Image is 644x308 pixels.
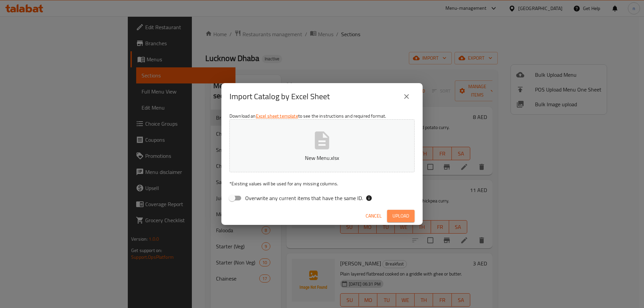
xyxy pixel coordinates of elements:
[245,194,363,202] span: Overwrite any current items that have the same ID.
[221,110,423,207] div: Download an to see the instructions and required format.
[387,210,415,222] button: Upload
[229,180,415,187] p: Existing values will be used for any missing columns.
[366,195,372,201] svg: If the overwrite option isn't selected, then the items that match an existing ID will be ignored ...
[240,154,404,162] p: New Menu.xlsx
[229,91,330,102] h2: Import Catalog by Excel Sheet
[363,210,384,222] button: Cancel
[256,112,298,120] a: Excel sheet template
[392,212,409,220] span: Upload
[398,88,415,105] button: close
[366,212,382,220] span: Cancel
[229,119,415,172] button: New Menu.xlsx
